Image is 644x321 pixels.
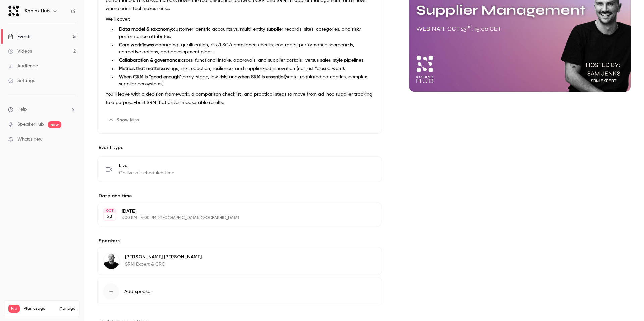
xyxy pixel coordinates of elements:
[116,74,374,88] li: (early-stage, low risk) and (scale, regulated categories, complex supplier ecosystems).
[104,208,116,213] div: OCT
[119,75,181,79] strong: When CRM is “good enough”
[119,162,174,169] span: Live
[116,57,374,64] li: cross-functional intake, approvals, and supplier portals—versus sales-style pipelines.
[17,106,27,113] span: Help
[119,66,162,71] strong: Metrics that matter:
[106,15,374,23] p: We’ll cover:
[124,288,152,295] span: Add speaker
[17,121,44,128] a: SpeakerHub
[125,261,202,268] p: SRM Expert & CRO
[119,27,173,32] strong: Data model & taxonomy:
[97,144,382,151] p: Event type
[8,77,35,84] div: Settings
[8,305,20,313] span: Pro
[107,213,112,220] p: 23
[106,90,374,107] p: You’ll leave with a decision framework, a comparison checklist, and practical steps to move from ...
[8,48,32,55] div: Videos
[119,58,181,63] strong: Collaboration & governance:
[103,253,119,269] img: Sam Jenks
[119,43,153,47] strong: Core workflows:
[116,26,374,40] li: customer-centric accounts vs. multi-entity supplier records, sites, categories, and risk/ perform...
[116,42,374,56] li: onboarding, qualification, risk/ESG/compliance checks, contracts, performance scorecards, correct...
[122,215,346,221] p: 3:00 PM - 4:00 PM, [GEOGRAPHIC_DATA]/[GEOGRAPHIC_DATA]
[8,106,76,113] li: help-dropdown-opener
[119,170,174,176] span: Go live at scheduled time
[8,33,31,40] div: Events
[97,193,382,199] label: Date and time
[116,65,374,72] li: savings, risk reduction, resilience, and supplier-led innovation (not just “closed won”).
[24,306,55,311] span: Plan usage
[25,8,50,14] h6: Kodiak Hub
[97,247,382,275] div: Sam Jenks[PERSON_NAME] [PERSON_NAME]SRM Expert & CRO
[238,75,285,79] strong: when SRM is essential
[97,278,382,305] button: Add speaker
[59,306,75,311] a: Manage
[8,6,19,16] img: Kodiak Hub
[125,254,202,260] p: [PERSON_NAME] [PERSON_NAME]
[106,115,143,125] button: Show less
[122,208,346,215] p: [DATE]
[97,238,382,244] label: Speakers
[48,121,61,128] span: new
[17,136,43,143] span: What's new
[8,63,38,69] div: Audience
